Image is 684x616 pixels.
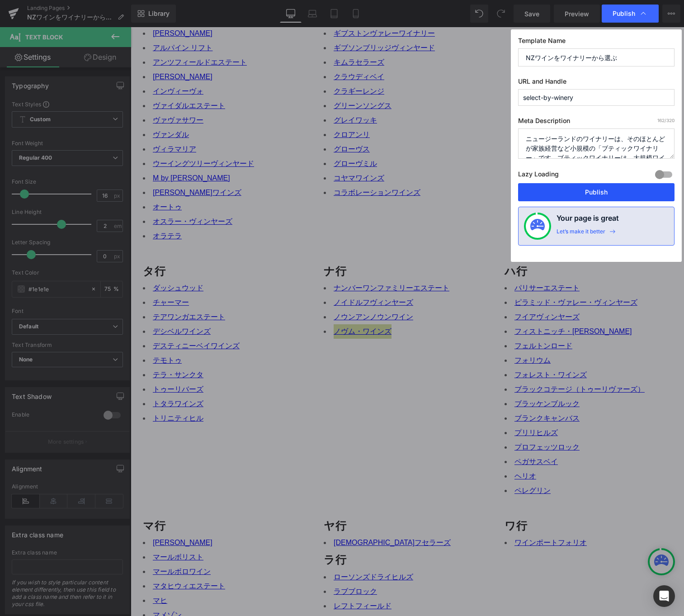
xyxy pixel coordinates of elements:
[518,37,675,48] label: Template Name
[203,60,254,68] a: クラギーレンジ
[12,493,35,505] strong: マ行
[22,17,82,24] a: アルパイン リフト
[22,190,102,198] a: オスラー・ヴィンヤーズ
[22,147,99,155] a: M by [PERSON_NAME]
[384,445,406,453] a: ヘリオ
[384,286,449,294] a: フイアヴィンヤーズ
[557,213,619,228] h4: Your page is great
[22,2,82,10] a: [PERSON_NAME]
[518,77,675,89] label: URL and Handle
[22,540,80,548] a: マールボロワイン
[384,257,449,265] a: パリサーエステート
[193,493,216,505] strong: ヤ行
[193,526,216,539] strong: ラ行
[22,286,94,294] a: テアワンガエステート
[384,387,449,395] a: ブランクキャンバス
[203,560,246,568] a: ラブブロック
[22,300,80,308] a: デシベルワインズ
[22,118,66,126] a: ヴィラマリア
[530,219,545,233] img: onboarding-status.svg
[203,118,239,126] a: グローヴス
[22,344,73,351] a: テラ・サンクタ
[613,9,635,18] span: Publish
[22,75,94,82] a: ヴァイダルエステート
[203,286,283,294] a: ノウンアンノウンワイン
[22,257,73,265] a: ダッシュウッド
[22,176,51,184] a: オートゥ
[12,238,35,250] strong: タ行
[203,17,304,24] a: ギブソンブリッジヴィンヤード
[518,183,675,201] button: Publish
[22,315,109,322] a: デスティニーベイワインズ
[22,31,116,39] a: アンツフィールドエステート
[22,512,82,519] a: [PERSON_NAME]
[203,300,261,308] a: ノヴム・ワインズ
[203,46,254,53] a: クラウディベイ
[657,118,675,123] span: /320
[22,104,58,111] a: ヴァンダル
[384,358,514,366] a: ブラックコテージ（トゥーリヴァーズ）
[203,31,254,39] a: キムラセラーズ
[22,387,73,395] a: トリニティヒル
[203,512,320,519] a: [DEMOGRAPHIC_DATA]フセラーズ
[22,358,73,366] a: トゥーリバーズ
[384,512,456,519] a: ワインポートフォリオ
[384,373,449,380] a: ブラッケンブルック
[384,329,420,337] a: フォリウム
[203,133,246,140] a: グローヴミル
[384,402,427,409] a: プリリヒルズ
[22,133,123,140] a: ウーイングツリーヴィンヤード
[22,271,58,279] a: チャーマー
[203,147,254,155] a: コヤマワインズ
[384,271,507,279] a: ピラミッド・ヴァレー・ヴィンヤーズ
[557,228,605,240] div: Let’s make it better
[22,89,73,97] a: ヴァヴァサワー
[22,329,51,337] a: テモトゥ
[518,128,675,159] textarea: ニュージーランドのワイナリーは、そのほとんどが家族経営など小規模の「ブティックワイナリー」です。ブティックワイナリーは、大規模ワイナリーのような大量生産には向かないもの、ぶどうの樹の手入れや収穫...
[384,431,427,438] a: ペガサスベイ
[203,271,283,279] a: ノイドルフヴィンヤーズ
[657,118,665,123] span: 162
[374,238,396,250] strong: ハ行
[203,546,283,554] a: ローソンズドライヒルズ
[203,257,319,265] a: ナンバーワンファミリーエステート
[203,161,290,169] a: コラボレーションワインズ
[384,416,449,424] a: プロフェッツロック
[22,569,37,577] a: マヒ
[518,168,559,183] label: Lazy Loading
[22,60,73,68] a: インヴィーヴォ
[203,2,304,10] a: ギブストンヴァレーワイナリー
[22,161,111,169] a: [PERSON_NAME]ワインズ
[22,584,51,592] a: マメゾン
[22,555,94,563] a: マタヒウィエステート
[203,104,239,111] a: クロアンリ
[22,46,82,53] a: [PERSON_NAME]
[22,205,51,213] a: オラテラ
[653,585,675,607] div: Open Intercom Messenger
[203,89,246,97] a: グレイワッキ
[384,300,501,308] a: フィストニッチ・[PERSON_NAME]
[374,493,396,505] strong: ワ行
[203,75,261,82] a: グリーンソングス
[518,117,675,128] label: Meta Description
[22,373,73,380] a: トタラワインズ
[384,460,420,467] a: ペレグリン
[22,526,73,534] a: マールボリスト
[203,575,261,583] a: レフトフィールド
[384,344,456,351] a: フォレスト・ワインズ
[193,238,216,250] strong: ナ行
[384,315,442,322] a: フェルトンロード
